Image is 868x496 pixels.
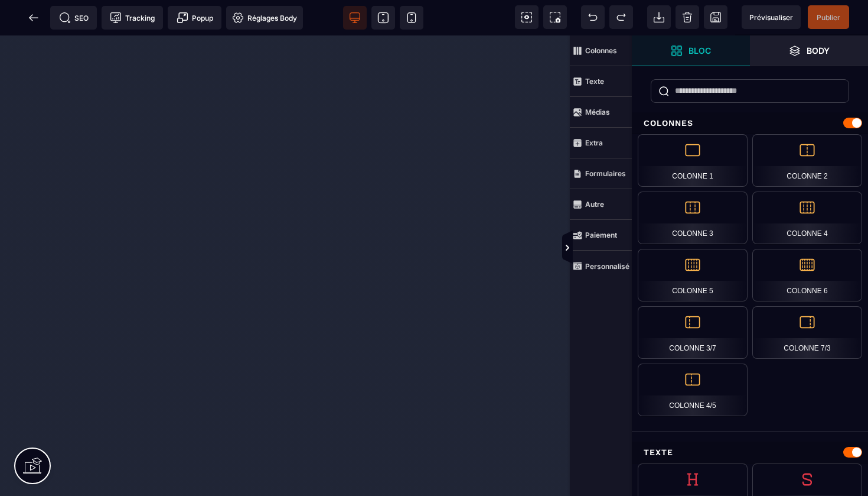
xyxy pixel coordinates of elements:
[22,6,45,30] span: Retour
[585,108,610,116] strong: Médias
[817,13,840,22] span: Publier
[752,134,862,187] div: Colonne 2
[632,35,750,66] span: Ouvrir les blocs
[543,5,567,29] span: Capture d'écran
[638,134,748,187] div: Colonne 1
[638,249,748,302] div: Colonne 5
[232,12,297,24] span: Réglages Body
[371,6,395,30] span: Voir tablette
[581,5,605,29] span: Défaire
[808,5,849,29] span: Enregistrer le contenu
[50,6,97,30] span: Métadata SEO
[585,169,626,178] strong: Formulaires
[400,6,423,30] span: Voir mobile
[807,46,830,55] strong: Body
[750,35,868,66] span: Ouvrir les calques
[226,6,303,30] span: Favicon
[585,77,604,86] strong: Texte
[570,158,632,189] span: Formulaires
[638,306,748,359] div: Colonne 3/7
[570,128,632,158] span: Extra
[585,200,604,209] strong: Autre
[676,5,699,29] span: Nettoyage
[752,249,862,302] div: Colonne 6
[570,35,632,66] span: Colonnes
[688,46,711,55] strong: Bloc
[585,46,617,55] strong: Colonnes
[343,6,367,30] span: Voir bureau
[638,364,748,416] div: Colonne 4/5
[570,189,632,220] span: Autre
[570,97,632,128] span: Médias
[168,6,221,30] span: Créer une alerte modale
[752,192,862,244] div: Colonne 4
[749,13,793,22] span: Prévisualiser
[110,12,155,24] span: Tracking
[585,231,617,239] strong: Paiement
[570,251,632,281] span: Personnalisé
[609,5,633,29] span: Rétablir
[638,192,748,244] div: Colonne 3
[752,306,862,359] div: Colonne 7/3
[585,138,603,147] strong: Extra
[515,5,539,29] span: Voir les composants
[632,112,868,134] div: Colonnes
[570,66,632,97] span: Texte
[102,6,163,30] span: Code de suivi
[632,231,644,266] span: Afficher les vues
[59,12,89,24] span: SEO
[742,5,801,29] span: Aperçu
[632,442,868,463] div: Texte
[177,12,213,24] span: Popup
[585,262,629,271] strong: Personnalisé
[704,5,727,29] span: Enregistrer
[647,5,671,29] span: Importer
[570,220,632,251] span: Paiement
